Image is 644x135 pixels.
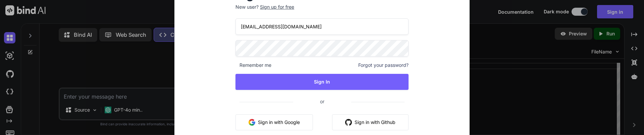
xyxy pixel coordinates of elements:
button: Sign in with Github [332,114,409,130]
span: or [293,93,351,110]
span: Remember me [235,62,271,69]
img: google [249,119,255,126]
p: New user? [235,4,409,18]
button: Sign In [235,74,409,90]
button: Sign in with Google [235,114,313,130]
img: github [345,119,352,126]
div: Sign up for free [260,4,294,10]
span: Forgot your password? [358,62,409,69]
input: Login or Email [235,18,409,35]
